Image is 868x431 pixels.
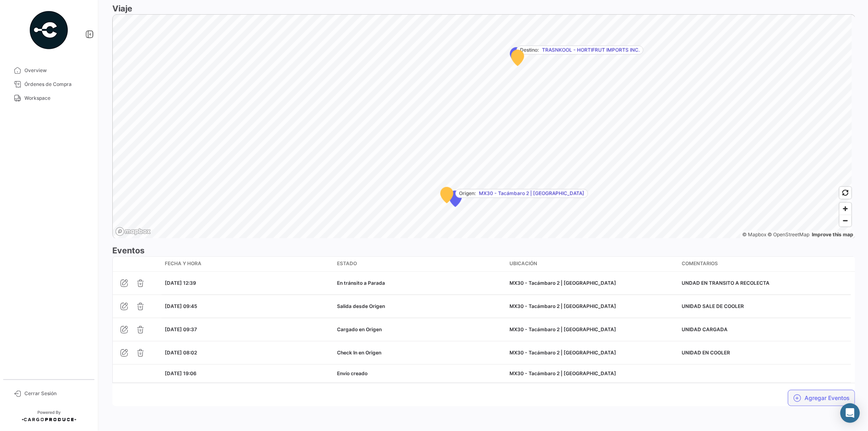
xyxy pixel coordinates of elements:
[440,187,453,203] div: Map marker
[165,280,196,286] span: [DATE] 12:39
[788,390,855,406] button: Agregar Eventos
[28,10,69,51] img: powered-by.png
[165,260,201,267] span: Fecha y Hora
[509,326,676,333] div: MX30 - Tacámbaro 2 | [GEOGRAPHIC_DATA]
[334,257,507,271] datatable-header-cell: Estado
[165,303,197,309] span: [DATE] 09:45
[112,3,855,14] h3: Viaje
[682,326,848,333] div: UNIDAD CARGADA
[24,67,88,74] span: Overview
[506,257,679,271] datatable-header-cell: Ubicación
[520,46,539,54] span: Destino:
[337,303,503,310] div: Salida desde Origen
[840,215,851,226] button: Zoom out
[511,50,524,66] div: Map marker
[509,260,537,267] span: Ubicación
[682,349,848,356] div: UNIDAD EN COOLER
[24,81,88,88] span: Órdenes de Compra
[165,350,197,356] span: [DATE] 08:02
[337,326,503,333] div: Cargado en Origen
[509,349,676,356] div: MX30 - Tacámbaro 2 | [GEOGRAPHIC_DATA]
[115,227,151,236] a: Mapbox logo
[337,260,357,267] span: Estado
[337,349,503,356] div: Check In en Origen
[509,279,676,287] div: MX30 - Tacámbaro 2 | [GEOGRAPHIC_DATA]
[679,257,851,271] datatable-header-cell: Comentarios
[24,95,88,102] span: Workspace
[7,77,91,91] a: Órdenes de Compra
[112,245,855,256] h3: Eventos
[479,190,584,197] span: MX30 - Tacámbaro 2 | [GEOGRAPHIC_DATA]
[682,279,848,287] div: UNDAD EN TRANSITO A RECOLECTA
[510,47,523,64] div: Map marker
[840,215,851,226] span: Zoom out
[162,257,334,271] datatable-header-cell: Fecha y Hora
[449,191,462,207] div: Map marker
[165,326,197,332] span: [DATE] 09:37
[682,260,718,267] span: Comentarios
[682,303,848,310] div: UNIDAD SALE DE COOLER
[7,91,91,105] a: Workspace
[7,64,91,77] a: Overview
[840,403,860,423] div: Abrir Intercom Messenger
[509,303,676,310] div: MX30 - Tacámbaro 2 | [GEOGRAPHIC_DATA]
[812,231,853,237] a: Map feedback
[742,231,766,237] a: Mapbox
[459,190,476,197] span: Origen:
[24,390,88,397] span: Cerrar Sesión
[840,203,851,215] button: Zoom in
[165,370,197,376] span: [DATE] 19:06
[337,279,503,287] div: En tránsito a Parada
[509,370,676,377] div: MX30 - Tacámbaro 2 | [GEOGRAPHIC_DATA]
[337,370,503,377] div: Envío creado
[768,231,810,237] a: OpenStreetMap
[113,15,852,240] canvas: Map
[542,46,640,54] span: TRASNKOOL - HORTIFRUT IMPORTS INC.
